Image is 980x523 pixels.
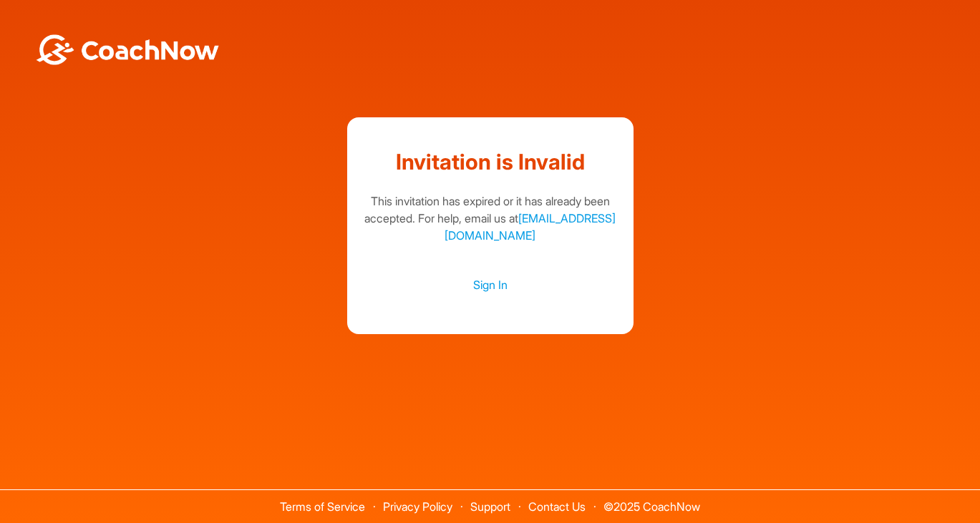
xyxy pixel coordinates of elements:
[280,499,365,514] a: Terms of Service
[596,490,707,512] span: © 2025 CoachNow
[362,192,619,244] div: This invitation has expired or it has already been accepted. For help, email us at
[470,499,510,514] a: Support
[34,34,220,65] img: BwLJSsUCoWCh5upNqxVrqldRgqLPVwmV24tXu5FoVAoFEpwwqQ3VIfuoInZCoVCoTD4vwADAC3ZFMkVEQFDAAAAAElFTkSuQmCC
[362,275,619,294] a: Sign In
[383,499,452,514] a: Privacy Policy
[362,146,619,178] h1: Invitation is Invalid
[445,211,616,243] a: [EMAIL_ADDRESS][DOMAIN_NAME]
[528,499,586,514] a: Contact Us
